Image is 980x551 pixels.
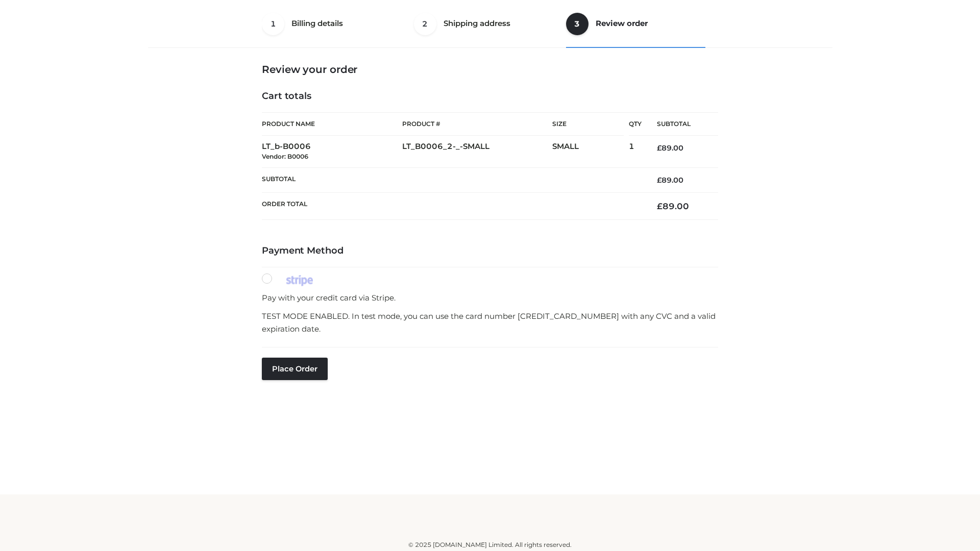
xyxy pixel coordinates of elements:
[262,310,718,336] p: TEST MODE ENABLED. In test mode, you can use the card number [CREDIT_CARD_NUMBER] with any CVC an...
[262,167,642,192] th: Subtotal
[262,112,402,136] th: Product Name
[629,136,642,168] td: 1
[657,201,663,211] span: £
[262,63,718,76] h3: Review your order
[262,91,718,102] h4: Cart totals
[657,143,661,153] span: £
[152,540,828,550] div: © 2025 [DOMAIN_NAME] Limited. All rights reserved.
[262,245,718,257] h4: Payment Method
[657,176,661,185] span: £
[552,136,629,168] td: SMALL
[262,153,308,160] small: Vendor: B0006
[262,291,718,305] p: Pay with your credit card via Stripe.
[262,358,328,380] button: Place order
[629,112,642,136] th: Qty
[262,193,642,220] th: Order Total
[657,176,683,185] bdi: 89.00
[262,136,402,168] td: LT_b-B0006
[657,201,689,211] bdi: 89.00
[552,113,624,136] th: Size
[642,113,718,136] th: Subtotal
[402,112,552,136] th: Product #
[402,136,552,168] td: LT_B0006_2-_-SMALL
[657,143,683,153] bdi: 89.00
